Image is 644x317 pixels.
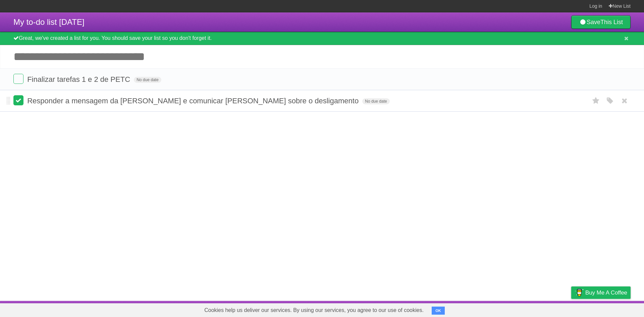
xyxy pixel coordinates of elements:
label: Done [13,74,23,84]
a: About [482,303,496,315]
label: Done [13,95,23,105]
label: Star task [590,95,602,106]
span: Responder a mensagem da [PERSON_NAME] e comunicar [PERSON_NAME] sobre o desligamento [27,97,360,105]
span: Finalizar tarefas 1 e 2 de PETC [27,75,132,84]
a: SaveThis List [571,15,631,29]
span: My to-do list [DATE] [13,17,85,27]
a: Buy me a coffee [571,286,631,299]
span: No due date [362,98,389,104]
b: This List [600,19,623,25]
a: Developers [504,303,531,315]
span: Buy me a coffee [585,287,627,299]
span: No due date [134,77,161,83]
img: Buy me a coffee [575,287,584,298]
span: Cookies help us deliver our services. By using our services, you agree to our use of cookies. [198,304,430,317]
a: Privacy [562,303,580,315]
a: Suggest a feature [588,303,631,315]
a: Terms [540,303,554,315]
button: OK [432,307,445,315]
